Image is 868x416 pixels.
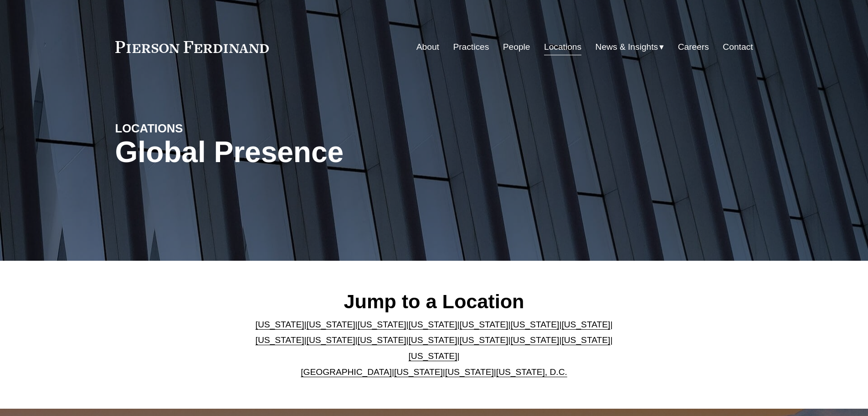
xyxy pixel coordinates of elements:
a: [US_STATE] [459,335,508,345]
a: [US_STATE] [561,335,610,345]
h2: Jump to a Location [248,290,620,313]
a: Careers [678,38,709,56]
a: People [503,38,530,56]
a: [US_STATE] [561,320,610,329]
span: News & Insights [596,39,658,55]
a: [US_STATE] [409,351,457,361]
a: [US_STATE] [358,335,406,345]
h1: Global Presence [115,136,540,169]
a: [US_STATE] [510,320,559,329]
a: [US_STATE] [256,335,304,345]
a: [US_STATE] [358,320,406,329]
a: [US_STATE] [307,320,355,329]
a: About [416,38,439,56]
a: [US_STATE] [510,335,559,345]
a: [US_STATE] [307,335,355,345]
p: | | | | | | | | | | | | | | | | | | [248,317,620,380]
a: [US_STATE], D.C. [496,367,567,377]
a: Practices [453,38,489,56]
a: Locations [544,38,581,56]
a: folder dropdown [596,38,664,56]
a: [US_STATE] [459,320,508,329]
a: [US_STATE] [409,320,457,329]
a: [US_STATE] [445,367,494,377]
a: [US_STATE] [256,320,304,329]
h4: LOCATIONS [115,121,275,136]
a: [GEOGRAPHIC_DATA] [301,367,392,377]
a: Contact [723,38,753,56]
a: [US_STATE] [409,335,457,345]
a: [US_STATE] [394,367,443,377]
